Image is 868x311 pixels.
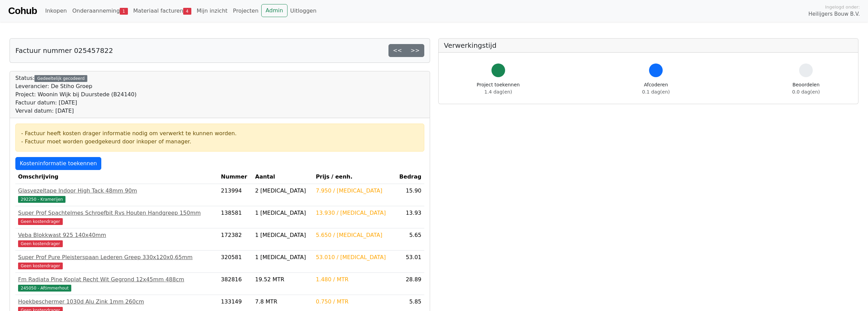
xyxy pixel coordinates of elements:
[18,275,216,284] div: Fm Radiata Pine Koplat Recht Wit Gegrond 12x45mm 488cm
[18,231,216,239] div: Veba Blokkwast 925 140x40mm
[313,170,395,184] th: Prijs / eenh.
[15,90,136,99] div: Project: Woonin Wijk bij Duurstede (B24140)
[15,99,136,107] div: Factuur datum: [DATE]
[21,129,418,138] div: - Factuur heeft kosten drager informatie nodig om verwerkt te kunnen worden.
[218,228,252,251] td: 172382
[792,81,820,96] div: Beoordelen
[34,75,87,82] div: Gedeeltelijk gecodeerd
[444,41,853,50] h5: Verwerkingstijd
[183,8,191,15] span: 4
[18,253,216,270] a: Super Prof Pure Pleisterspaan Lederen Greep 330x120x0,65mmGeen kostendrager
[218,251,252,273] td: 320581
[18,240,63,247] span: Geen kostendrager
[792,89,820,95] span: 0.0 dag(en)
[255,275,310,284] div: 19.52 MTR
[218,184,252,206] td: 213994
[825,4,860,10] span: Ingelogd onder:
[477,81,520,96] div: Project toekennen
[70,4,131,18] a: Onderaanneming1
[131,4,194,18] a: Materiaal facturen4
[394,170,424,184] th: Bedrag
[642,81,670,96] div: Afcoderen
[252,170,313,184] th: Aantal
[18,253,216,261] div: Super Prof Pure Pleisterspaan Lederen Greep 330x120x0,65mm
[218,273,252,295] td: 382816
[316,231,392,239] div: 5.650 / [MEDICAL_DATA]
[316,187,392,195] div: 7.950 / [MEDICAL_DATA]
[394,184,424,206] td: 15.90
[15,170,218,184] th: Omschrijving
[18,298,216,306] div: Hoekbeschermer 1030d Alu Zink 1mm 260cm
[120,8,128,15] span: 1
[255,187,310,195] div: 2 [MEDICAL_DATA]
[8,3,37,19] a: Cohub
[394,228,424,251] td: 5.65
[15,82,136,90] div: Leverancier: De Stiho Groep
[808,10,860,18] span: Heilijgers Bouw B.V.
[18,263,63,269] span: Geen kostendrager
[18,218,63,225] span: Geen kostendrager
[18,196,65,203] span: 292250 - Kramerijen
[15,74,136,115] div: Status:
[394,251,424,273] td: 53.01
[642,89,670,95] span: 0.1 dag(en)
[316,275,392,284] div: 1.480 / MTR
[194,4,231,18] a: Mijn inzicht
[394,206,424,228] td: 13.93
[218,206,252,228] td: 138581
[255,231,310,239] div: 1 [MEDICAL_DATA]
[18,187,216,203] a: Glasvezeltape Indoor High Tack 48mm 90m292250 - Kramerijen
[18,231,216,248] a: Veba Blokkwast 925 140x40mmGeen kostendrager
[42,4,69,18] a: Inkopen
[15,157,101,170] a: Kosteninformatie toekennen
[15,46,113,55] h5: Factuur nummer 025457822
[18,285,71,292] span: 245050 - Aftimmerhout
[388,44,407,57] a: <<
[18,187,216,195] div: Glasvezeltape Indoor High Tack 48mm 90m
[218,170,252,184] th: Nummer
[255,298,310,306] div: 7.8 MTR
[18,209,216,217] div: Super Prof Spachtelmes Schroefbit Rvs Houten Handgreep 150mm
[316,209,392,217] div: 13.930 / [MEDICAL_DATA]
[15,107,136,115] div: Verval datum: [DATE]
[18,275,216,292] a: Fm Radiata Pine Koplat Recht Wit Gegrond 12x45mm 488cm245050 - Aftimmerhout
[255,209,310,217] div: 1 [MEDICAL_DATA]
[316,298,392,306] div: 0.750 / MTR
[484,89,512,95] span: 1.4 dag(en)
[406,44,424,57] a: >>
[261,4,288,17] a: Admin
[18,209,216,225] a: Super Prof Spachtelmes Schroefbit Rvs Houten Handgreep 150mmGeen kostendrager
[255,253,310,261] div: 1 [MEDICAL_DATA]
[316,253,392,261] div: 53.010 / [MEDICAL_DATA]
[21,138,418,146] div: - Factuur moet worden goedgekeurd door inkoper of manager.
[394,273,424,295] td: 28.89
[230,4,261,18] a: Projecten
[288,4,319,18] a: Uitloggen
